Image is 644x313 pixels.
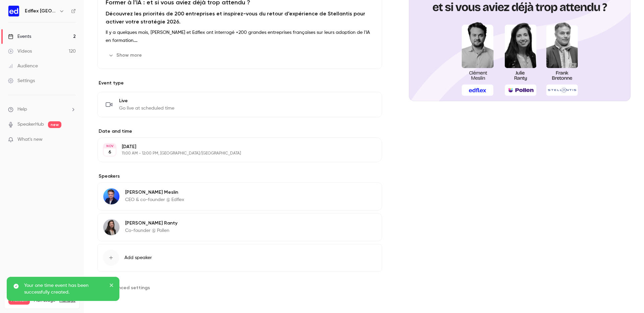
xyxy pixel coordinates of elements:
div: Settings [8,77,35,84]
button: Advanced settings [97,282,154,293]
button: close [109,282,114,290]
button: Show more [106,50,146,61]
p: Your one time event has been successfully created. [24,282,105,296]
span: new [48,121,61,128]
img: Clément Meslin [103,188,119,204]
p: CEO & co-founder @ Edflex [125,196,184,203]
img: Julie Ranty [103,219,119,235]
p: [DATE] [122,143,346,150]
h2: Découvrez les priorités de 200 entreprises et inspirez-vous du retour d’expérience de Stellantis ... [106,10,374,26]
img: Edflex France [8,6,19,16]
div: Audience [8,63,38,69]
li: help-dropdown-opener [8,106,76,113]
div: Videos [8,48,32,55]
span: Add speaker [124,254,152,261]
div: NOV [104,144,116,148]
div: Clément Meslin[PERSON_NAME] MeslinCEO & co-founder @ Edflex [97,182,382,210]
label: Date and time [97,128,382,135]
section: Advanced settings [97,282,382,293]
p: Co-founder @ Pollen [125,227,177,234]
p: Event type [97,80,382,86]
button: Add speaker [97,244,382,271]
p: Il y a quelques mois, [PERSON_NAME] et Edflex ont interrogé +200 grandes entreprises françaises s... [106,28,374,45]
span: Advanced settings [107,284,150,291]
p: 11:00 AM - 12:00 PM, [GEOGRAPHIC_DATA]/[GEOGRAPHIC_DATA] [122,151,346,156]
span: Go live at scheduled time [119,105,174,112]
div: Events [8,33,31,40]
span: Help [17,106,27,113]
span: Live [119,98,174,104]
div: Julie Ranty[PERSON_NAME] RantyCo-founder @ Pollen [97,213,382,241]
p: [PERSON_NAME] Ranty [125,220,177,227]
p: [PERSON_NAME] Meslin [125,189,184,196]
label: Speakers [97,173,382,180]
span: What's new [17,136,43,143]
h6: Edflex [GEOGRAPHIC_DATA] [25,8,56,14]
a: SpeakerHub [17,121,44,128]
p: 6 [108,149,111,155]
